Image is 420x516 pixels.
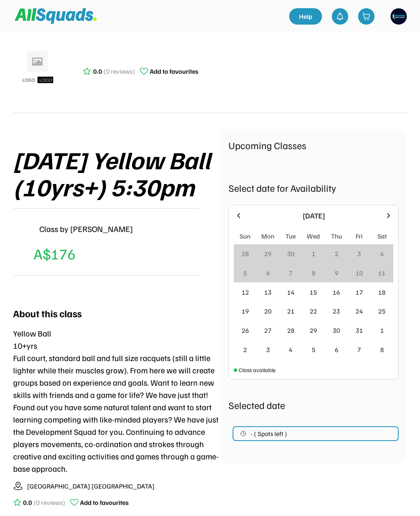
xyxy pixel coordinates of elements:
[287,306,294,316] div: 21
[357,345,361,355] div: 7
[233,426,399,441] button: - ( Spots left )
[333,306,340,316] div: 23
[93,66,102,76] div: 0.0
[261,231,274,241] div: Mon
[34,243,75,265] div: A$176
[266,268,270,278] div: 6
[13,327,220,475] div: Yellow Ball 10+yrs Full court, standard ball and full size racquets (still a little lighter while...
[34,498,65,507] div: (0 reviews)
[264,287,272,297] div: 13
[13,306,82,321] div: About this class
[264,306,272,316] div: 20
[150,66,199,76] div: Add to favourites
[356,231,363,241] div: Fri
[312,249,315,259] div: 1
[17,48,58,89] img: ui-kit-placeholders-product-5_1200x.webp
[264,249,272,259] div: 29
[377,231,387,241] div: Sat
[266,345,270,355] div: 3
[357,249,361,259] div: 3
[239,366,276,374] div: Class available
[378,287,386,297] div: 18
[289,345,292,355] div: 4
[356,287,363,297] div: 17
[335,268,338,278] div: 9
[13,219,33,239] img: yH5BAEAAAAALAAAAAABAAEAAAIBRAA7
[380,345,384,355] div: 8
[248,210,379,221] div: [DATE]
[289,268,292,278] div: 7
[333,287,340,297] div: 16
[39,223,133,235] div: Class by [PERSON_NAME]
[310,325,317,335] div: 29
[287,249,294,259] div: 30
[335,249,338,259] div: 2
[310,306,317,316] div: 22
[251,430,287,437] span: - ( Spots left )
[336,12,344,20] img: bell-03%20%281%29.svg
[80,498,129,507] div: Add to favourites
[362,12,370,20] img: shopping-cart-01%20%281%29.svg
[242,249,249,259] div: 28
[264,325,272,335] div: 27
[243,345,247,355] div: 2
[378,268,386,278] div: 11
[331,231,342,241] div: Thu
[335,345,338,355] div: 6
[243,268,247,278] div: 5
[242,287,249,297] div: 12
[15,8,97,24] img: Squad%20Logo.svg
[289,8,322,25] a: Help
[228,180,399,195] div: Select date for Availability
[27,481,155,491] div: [GEOGRAPHIC_DATA] [GEOGRAPHIC_DATA]
[356,268,363,278] div: 10
[242,325,249,335] div: 26
[356,325,363,335] div: 31
[23,498,32,507] div: 0.0
[380,249,384,259] div: 4
[240,231,251,241] div: Sun
[333,325,340,335] div: 30
[285,231,296,241] div: Tue
[310,287,317,297] div: 15
[13,146,220,200] div: [DATE] Yellow Ball (10yrs+) 5:30pm
[312,268,315,278] div: 8
[228,138,399,152] div: Upcoming Classes
[103,66,135,76] div: (0 reviews)
[312,345,315,355] div: 5
[356,306,363,316] div: 24
[228,398,399,412] div: Selected date
[242,306,249,316] div: 19
[287,325,294,335] div: 28
[307,231,320,241] div: Wed
[390,8,407,25] img: https%3A%2F%2F94044dc9e5d3b3599ffa5e2d56a015ce.cdn.bubble.io%2Ff1759974806285x720333936103491100%...
[287,287,294,297] div: 14
[380,325,384,335] div: 1
[378,306,386,316] div: 25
